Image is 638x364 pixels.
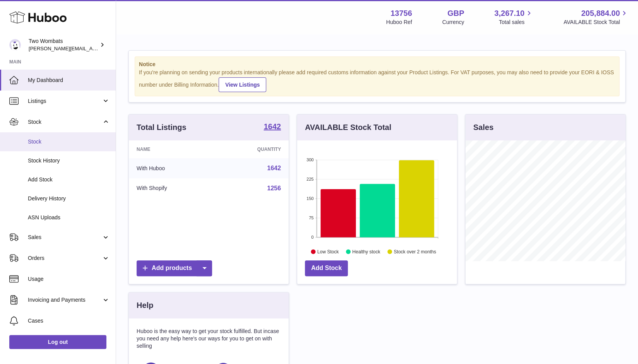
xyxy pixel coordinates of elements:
a: 3,267.10 Total sales [494,8,534,26]
span: Stock [28,138,110,145]
td: With Huboo [129,158,215,178]
td: With Shopify [129,178,215,198]
span: Listings [28,97,102,105]
a: 1256 [267,185,281,191]
strong: Notice [139,61,615,68]
text: 300 [306,157,313,162]
p: Huboo is the easy way to get your stock fulfilled. But incase you need any help here's our ways f... [137,328,281,350]
text: Healthy stock [352,249,380,254]
div: Currency [442,19,464,26]
span: Stock History [28,157,110,164]
a: Log out [9,335,106,349]
div: Huboo Ref [386,19,412,26]
span: Delivery History [28,195,110,202]
h3: Total Listings [137,122,186,133]
text: 150 [306,196,313,201]
a: View Listings [219,77,266,92]
span: My Dashboard [28,77,110,84]
a: 205,884.00 AVAILABLE Stock Total [563,8,629,26]
a: 1642 [264,123,281,132]
img: adam.randall@twowombats.com [9,39,21,51]
strong: GBP [447,8,464,19]
text: Low Stock [317,249,339,254]
span: 205,884.00 [581,8,620,19]
a: 1642 [267,165,281,171]
div: If you're planning on sending your products internationally please add required customs informati... [139,69,615,92]
span: Invoicing and Payments [28,296,102,304]
span: 3,267.10 [494,8,525,19]
text: 225 [306,177,313,181]
span: Total sales [499,19,533,26]
text: 75 [309,215,313,220]
strong: 1642 [264,123,281,130]
strong: 13756 [390,8,412,19]
span: ASN Uploads [28,214,110,221]
span: Orders [28,255,102,262]
span: AVAILABLE Stock Total [563,19,629,26]
div: Two Wombats [29,38,98,52]
th: Quantity [215,140,289,158]
a: Add products [137,260,212,276]
span: Stock [28,118,102,126]
a: Add Stock [305,260,348,276]
text: Stock over 2 months [394,249,436,254]
span: Cases [28,317,110,325]
span: Add Stock [28,176,110,183]
text: 0 [311,235,313,239]
h3: Sales [473,122,493,133]
span: Sales [28,234,102,241]
h3: AVAILABLE Stock Total [305,122,391,133]
th: Name [129,140,215,158]
span: Usage [28,275,110,283]
span: [PERSON_NAME][EMAIL_ADDRESS][PERSON_NAME][DOMAIN_NAME] [29,45,197,51]
h3: Help [137,300,153,311]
